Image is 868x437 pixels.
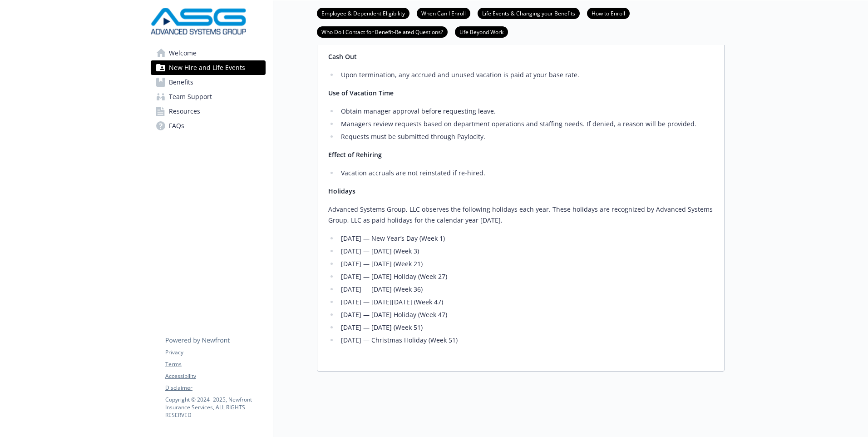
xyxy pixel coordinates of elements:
[151,119,266,133] a: FAQs
[587,9,630,17] a: How to Enroll
[338,106,713,117] li: Obtain manager approval before requesting leave.
[338,284,713,295] li: [DATE] — [DATE] (Week 36)
[151,75,266,89] a: Benefits
[338,233,713,244] li: [DATE] — New Year’s Day (Week 1)
[338,335,713,346] li: [DATE] — Christmas Holiday (Week 51)
[169,46,197,60] span: Welcome
[478,9,580,17] a: Life Events & Changing your Benefits
[169,75,193,89] span: Benefits
[169,119,184,133] span: FAQs
[338,258,713,269] li: [DATE] — [DATE] (Week 21)
[151,60,266,75] a: New Hire and Life Events
[165,348,265,357] a: Privacy
[317,27,448,36] a: Who Do I Contact for Benefit-Related Questions?
[165,360,265,368] a: Terms
[338,168,713,179] li: Vacation accruals are not reinstated if re-hired.
[338,131,713,142] li: Requests must be submitted through Paylocity.
[328,150,382,159] strong: Effect of Rehiring
[338,70,713,80] li: Upon termination, any accrued and unused vacation is paid at your base rate.
[328,89,394,97] strong: Use of Vacation Time
[338,309,713,320] li: [DATE] — [DATE] Holiday (Week 47)
[165,372,265,380] a: Accessibility
[328,204,713,226] p: Advanced Systems Group, LLC observes the following holidays each year. These holidays are recogni...
[338,119,713,129] li: Managers review requests based on department operations and staffing needs. If denied, a reason w...
[338,271,713,282] li: [DATE] — [DATE] Holiday (Week 27)
[338,322,713,333] li: [DATE] — [DATE] (Week 51)
[338,297,713,308] li: [DATE] — [DATE][DATE] (Week 47)
[317,9,409,17] a: Employee & Dependent Eligibility
[169,104,200,119] span: Resources
[338,246,713,257] li: [DATE] — [DATE] (Week 3)
[417,9,470,17] a: When Can I Enroll
[169,89,212,104] span: Team Support
[165,384,265,392] a: Disclaimer
[151,89,266,104] a: Team Support
[169,60,245,75] span: New Hire and Life Events
[455,27,508,36] a: Life Beyond Work
[328,187,355,195] strong: Holidays
[165,396,265,419] p: Copyright © 2024 - 2025 , Newfront Insurance Services, ALL RIGHTS RESERVED
[151,46,266,60] a: Welcome
[328,52,357,61] strong: Cash Out
[151,104,266,119] a: Resources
